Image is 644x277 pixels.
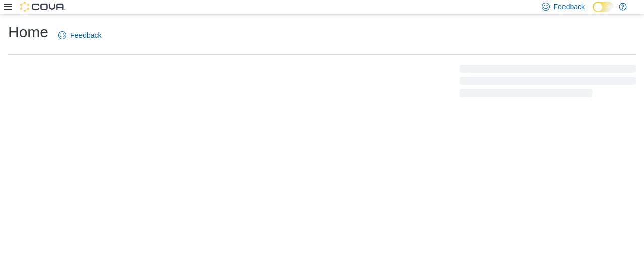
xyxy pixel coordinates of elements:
input: Dark Mode [593,2,614,12]
span: Feedback [554,2,585,12]
a: Feedback [54,25,105,45]
span: Dark Mode [593,12,593,13]
img: Cova [20,2,65,12]
span: Feedback [70,30,101,40]
h1: Home [8,22,48,42]
span: Loading [460,67,636,99]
